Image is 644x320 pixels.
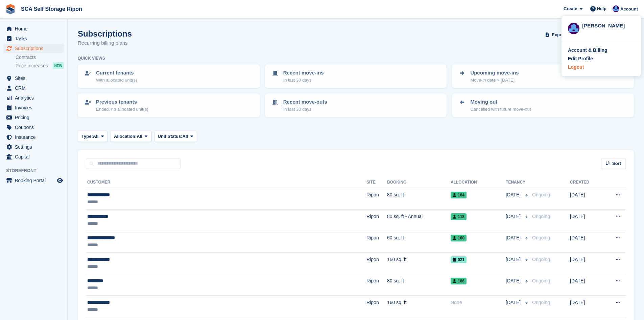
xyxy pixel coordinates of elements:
[96,98,148,106] p: Previous tenants
[86,177,366,188] th: Customer
[16,62,64,69] a: Price increases NEW
[387,274,451,296] td: 80 sq. ft
[93,133,99,140] span: All
[81,133,93,140] span: Type:
[568,64,635,71] a: Logout
[568,64,584,71] div: Logout
[283,77,324,84] p: In last 30 days
[532,192,550,197] span: Ongoing
[568,47,607,54] div: Account & Billing
[366,274,387,296] td: Ripon
[506,234,522,241] span: [DATE]
[78,55,105,61] h6: Quick views
[283,98,327,106] p: Recent move-outs
[506,256,522,263] span: [DATE]
[387,209,451,231] td: 80 sq. ft - Annual
[266,65,446,87] a: Recent move-ins In last 30 days
[568,47,635,54] a: Account & Billing
[15,132,55,142] span: Insurance
[570,209,602,231] td: [DATE]
[597,5,606,12] span: Help
[506,177,529,188] th: Tenancy
[3,103,64,112] a: menu
[470,69,519,77] p: Upcoming move-ins
[3,83,64,93] a: menu
[544,29,574,40] button: Export
[6,167,67,174] span: Storefront
[387,296,451,317] td: 160 sq. ft
[18,3,85,15] a: SCA Self Storage Ripon
[3,123,64,132] a: menu
[570,188,602,210] td: [DATE]
[613,5,619,12] img: Sarah Race
[15,34,55,43] span: Tasks
[3,113,64,122] a: menu
[15,103,55,112] span: Invoices
[3,73,64,83] a: menu
[568,55,593,62] div: Edit Profile
[154,131,197,142] button: Unit Status: All
[387,188,451,210] td: 80 sq. ft
[3,93,64,103] a: menu
[506,277,522,284] span: [DATE]
[96,106,148,113] p: Ended, no allocated unit(s)
[283,69,324,77] p: Recent move-ins
[506,191,522,198] span: [DATE]
[78,131,108,142] button: Type: All
[15,152,55,162] span: Capital
[78,29,132,38] h1: Subscriptions
[137,133,142,140] span: All
[3,142,64,152] a: menu
[568,23,579,34] img: Sarah Race
[110,131,151,142] button: Allocation: All
[15,73,55,83] span: Sites
[506,213,522,220] span: [DATE]
[451,299,506,306] div: None
[506,299,522,306] span: [DATE]
[3,152,64,162] a: menu
[451,192,467,198] span: 184
[532,278,550,283] span: Ongoing
[451,256,467,263] span: 021
[3,132,64,142] a: menu
[532,214,550,219] span: Ongoing
[3,24,64,34] a: menu
[16,63,48,69] span: Price increases
[451,278,467,284] span: 186
[5,4,16,14] img: stora-icon-8386f47178a22dfd0bd8f6a31ec36ba5ce8667c1dd55bd0f319d3a0aa187defe.svg
[532,300,550,305] span: Ongoing
[53,62,64,69] div: NEW
[15,24,55,34] span: Home
[451,177,506,188] th: Allocation
[366,177,387,188] th: Site
[532,235,550,240] span: Ongoing
[387,177,451,188] th: Booking
[570,177,602,188] th: Created
[470,98,531,106] p: Moving out
[56,176,64,185] a: Preview store
[283,106,327,113] p: In last 30 days
[470,77,519,84] p: Move-in date > [DATE]
[78,39,132,47] p: Recurring billing plans
[183,133,188,140] span: All
[16,54,64,61] a: Contracts
[96,77,137,84] p: With allocated unit(s)
[366,188,387,210] td: Ripon
[568,55,635,62] a: Edit Profile
[620,6,638,13] span: Account
[453,65,633,87] a: Upcoming move-ins Move-in date > [DATE]
[78,94,259,116] a: Previous tenants Ended, no allocated unit(s)
[15,93,55,103] span: Analytics
[15,113,55,122] span: Pricing
[582,22,635,28] div: [PERSON_NAME]
[158,133,183,140] span: Unit Status:
[366,296,387,317] td: Ripon
[3,176,64,185] a: menu
[451,235,467,241] span: 160
[387,252,451,274] td: 160 sq. ft
[366,231,387,253] td: Ripon
[15,123,55,132] span: Coupons
[15,44,55,53] span: Subscriptions
[266,94,446,116] a: Recent move-outs In last 30 days
[570,252,602,274] td: [DATE]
